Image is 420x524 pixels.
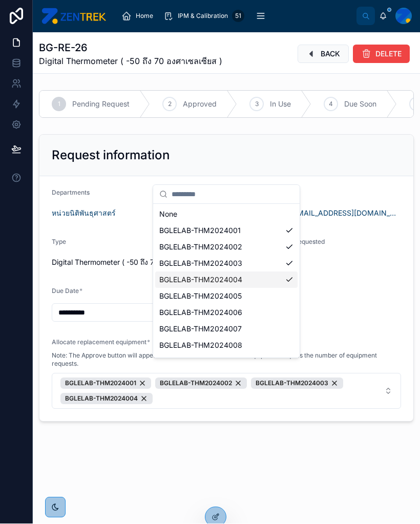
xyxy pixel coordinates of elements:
span: BGLELAB-THM2024009 [159,357,242,367]
span: Due Soon [344,99,376,110]
button: Unselect 29 [60,378,151,389]
div: 51 [232,10,244,23]
button: Select Button [52,373,401,409]
a: Home [118,7,160,26]
span: Pending Request [72,99,130,110]
span: BGLELAB-THM2024005 [159,291,242,302]
a: [DOMAIN_NAME][EMAIL_ADDRESS][DOMAIN_NAME] [230,208,401,219]
span: Departments [52,189,90,197]
span: BGLELAB-THM2024001 [65,380,136,388]
button: BACK [298,45,349,64]
button: Unselect 7 [60,393,153,405]
span: 2 [168,100,172,109]
button: Unselect 41 [155,378,247,389]
span: BGLELAB-THM2024002 [159,242,242,253]
a: หน่วยนิติพันธุศาสตร์ [52,208,116,219]
span: BGLELAB-THM2024001 [159,226,241,236]
button: DELETE [353,45,410,64]
span: Note: The Approve button will appear when the number of allocated equipments equals the number of... [52,352,401,368]
span: 3 [255,100,259,109]
img: App logo [41,8,106,25]
span: BGLELAB-THM2024003 [159,259,242,269]
span: BGLELAB-THM2024002 [160,380,232,388]
span: Home [136,12,153,20]
span: 5 [230,258,401,268]
div: scrollable content [114,5,356,28]
span: Digital Thermometer ( -50 ถึง 70 องศาเซลเซียส ) [39,55,222,68]
span: Allocate replacement equipment [52,339,146,346]
span: BACK [321,49,340,59]
div: None [155,206,298,223]
h2: Request information [52,148,170,164]
span: Digital Thermometer ( -50 ถึง 70 องศาเซลเซียส ) [52,258,211,268]
span: BGLELAB-THM2024003 [256,380,328,388]
span: BGLELAB-THM2024008 [159,341,242,351]
span: BGLELAB-THM2024004 [159,275,242,285]
span: 4 [329,100,333,109]
div: Suggestions [153,204,300,358]
span: IPM & Calibration [178,12,228,20]
span: Approved [183,99,217,110]
span: BGLELAB-THM2024004 [65,395,138,403]
span: In Use [270,99,291,110]
span: BGLELAB-THM2024007 [159,324,242,334]
button: Unselect 77 [251,378,343,389]
span: BGLELAB-THM2024006 [159,308,242,318]
a: IPM & Calibration51 [160,7,247,26]
span: Due Date [52,287,79,295]
span: 1 [58,100,60,109]
span: DELETE [375,49,402,59]
h1: BG-RE-26 [39,41,222,55]
span: Type [52,238,66,246]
